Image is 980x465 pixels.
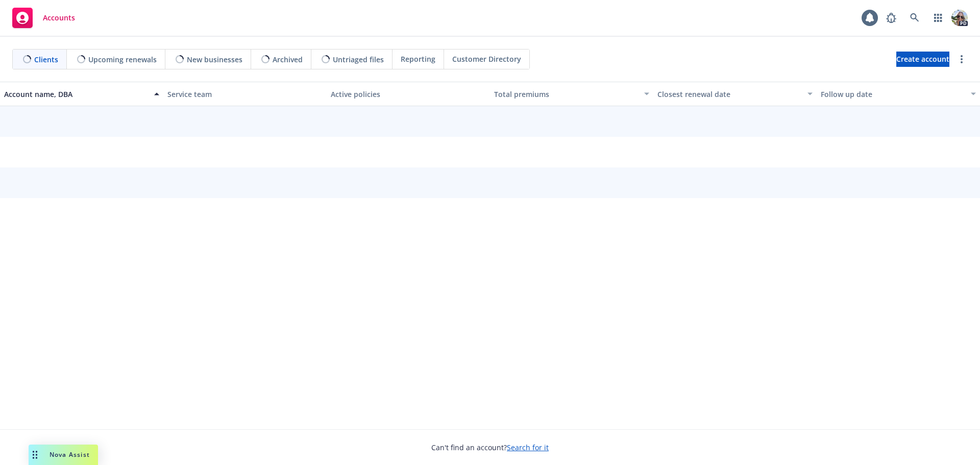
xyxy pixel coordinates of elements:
[904,8,925,28] a: Search
[331,89,486,100] div: Active policies
[273,54,303,65] span: Archived
[452,54,521,64] span: Customer Directory
[928,8,948,28] a: Switch app
[50,450,90,459] span: Nova Assist
[657,89,801,100] div: Closest renewal date
[507,443,549,452] a: Search for it
[333,54,384,65] span: Untriaged files
[187,54,242,65] span: New businesses
[951,10,968,26] img: photo
[494,89,638,100] div: Total premiums
[881,8,901,28] a: Report a Bug
[34,54,58,65] span: Clients
[167,89,323,100] div: Service team
[490,82,653,106] button: Total premiums
[43,14,75,22] span: Accounts
[88,54,157,65] span: Upcoming renewals
[955,53,968,65] a: more
[431,442,549,453] span: Can't find an account?
[896,50,949,69] span: Create account
[327,82,490,106] button: Active policies
[163,82,327,106] button: Service team
[29,445,98,465] button: Nova Assist
[653,82,817,106] button: Closest renewal date
[896,52,949,67] a: Create account
[817,82,980,106] button: Follow up date
[29,445,41,465] div: Drag to move
[401,54,435,64] span: Reporting
[821,89,965,100] div: Follow up date
[4,89,148,100] div: Account name, DBA
[8,4,79,32] a: Accounts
